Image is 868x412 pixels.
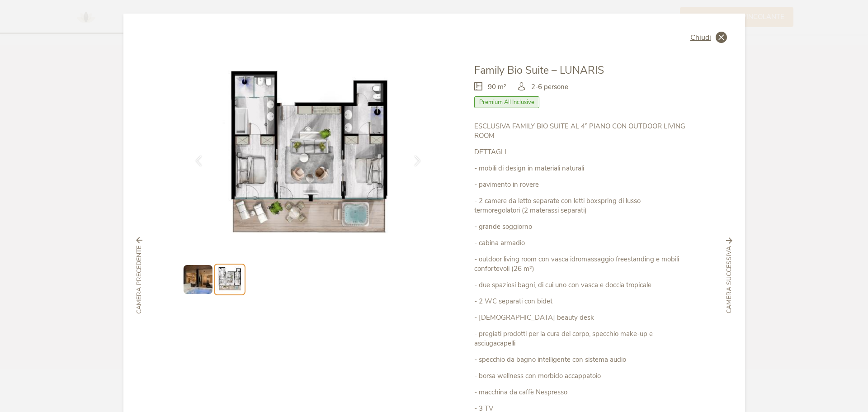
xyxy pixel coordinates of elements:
[474,313,686,322] p: - [DEMOGRAPHIC_DATA] beauty desk
[182,63,434,252] img: Family Bio Suite – LUNARIS
[474,297,686,306] p: - 2 WC separati con bidet
[474,280,686,290] p: - due spaziosi bagni, di cui uno con vasca e doccia tropicale
[725,246,734,313] span: Camera successiva
[135,246,144,314] span: Camera precedente
[474,147,686,157] p: DETTAGLI
[488,82,506,92] span: 90 m²
[474,222,686,232] p: - grande soggiorno
[474,180,686,189] p: - pavimento in rovere
[474,96,539,108] span: Premium All Inclusive
[216,266,243,293] img: Preview
[474,238,686,248] p: - cabina armadio
[531,82,568,92] span: 2-6 persone
[474,122,686,141] p: ESCLUSIVA FAMILY BIO SUITE AL 4° PIANO CON OUTDOOR LIVING ROOM
[474,63,604,77] span: Family Bio Suite – LUNARIS
[474,355,686,365] p: - specchio da bagno intelligente con sistema audio
[474,164,686,173] p: - mobili di design in materiali naturali
[184,265,212,294] img: Preview
[474,196,686,215] p: - 2 camere da letto separate con letti boxspring di lusso termoregolatori (2 materassi separati)
[474,255,686,274] p: - outdoor living room con vasca idromassaggio freestanding e mobili confortevoli (26 m²)
[474,329,686,348] p: - pregiati prodotti per la cura del corpo, specchio make-up e asciugacapelli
